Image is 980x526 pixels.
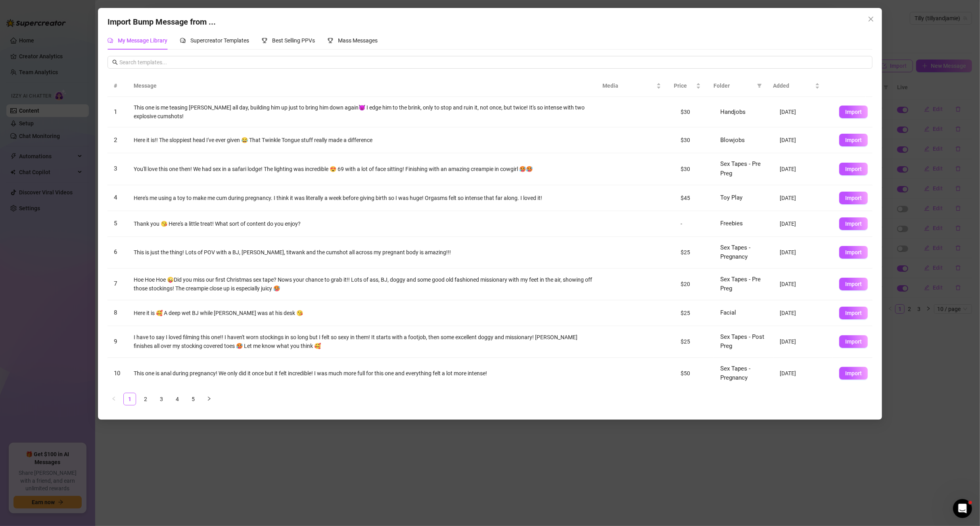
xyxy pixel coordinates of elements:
div: This one is me teasing [PERSON_NAME] all day, building him up just to bring him down again😈 I edg... [134,103,596,121]
a: 1 [124,393,136,405]
td: $25 [674,237,714,269]
div: Here it is 🥰 A deep wet BJ while [PERSON_NAME] was at his desk 😘 [134,309,596,317]
span: Sex Tapes - Pre Preg [720,276,761,292]
iframe: Intercom live chat [953,499,972,518]
span: comment [107,38,113,43]
span: Mass Messages [338,37,378,44]
span: Best Selling PPVs [272,37,315,44]
td: [DATE] [773,97,833,127]
span: 1 [114,108,117,115]
th: Media [596,75,667,97]
td: [DATE] [773,326,833,358]
th: Message [127,75,596,97]
th: # [107,75,127,97]
button: Import [839,367,868,380]
td: $30 [674,97,714,127]
td: [DATE] [773,300,833,326]
td: $50 [674,358,714,390]
span: Import [845,310,862,316]
span: Import [845,249,862,255]
span: Import [845,109,862,115]
span: trophy [328,38,333,43]
span: Sex Tapes - Pregnancy [720,244,750,261]
span: filter [756,80,763,92]
div: This one is anal during pregnancy! We only did it once but it felt incredible! I was much more fu... [134,369,596,378]
span: filter [757,83,762,88]
li: 3 [155,393,168,405]
li: 2 [139,393,152,405]
span: Sex Tapes - Pre Preg [720,160,761,177]
span: 9 [114,338,117,345]
span: comment [180,38,186,43]
button: Import [839,278,868,290]
li: 5 [187,393,199,405]
span: Media [602,81,655,90]
span: Facial [720,309,736,316]
button: Import [839,163,868,175]
button: Import [839,192,868,204]
span: Close [865,16,877,22]
td: [DATE] [773,358,833,390]
span: left [111,396,116,401]
td: $30 [674,153,714,185]
td: [DATE] [773,127,833,153]
span: Sex Tapes - Pregnancy [720,365,750,382]
span: Blowjobs [720,136,745,144]
td: [DATE] [773,153,833,185]
td: - [674,211,714,237]
td: [DATE] [773,237,833,269]
span: Import [845,195,862,201]
button: left [107,393,120,405]
span: Import [845,370,862,376]
li: 4 [171,393,184,405]
span: right [207,396,211,401]
li: Previous Page [107,393,120,405]
span: 8 [114,309,117,316]
li: 1 [123,393,136,405]
td: [DATE] [773,269,833,300]
td: $25 [674,326,714,358]
a: 2 [140,393,152,405]
span: Sex Tapes - Post Preg [720,333,764,350]
td: $30 [674,127,714,153]
a: 5 [187,393,199,405]
span: Price [674,81,694,90]
th: Added [767,75,826,97]
span: Import [845,281,862,287]
span: Import [845,137,862,143]
div: Thank you 😘 Here's a little treat! What sort of content do you enjoy? [134,219,596,228]
button: Import [839,335,868,348]
div: Here it is!! The sloppiest head I've ever given 😂 That Twinkle Tongue stuff really made a difference [134,136,596,144]
li: Next Page [203,393,215,405]
th: Price [667,75,707,97]
span: Handjobs [720,108,746,115]
span: 2 [114,136,117,144]
input: Search templates... [119,58,868,67]
span: Folder [713,81,754,90]
span: My Message Library [118,37,167,44]
span: 7 [114,280,117,287]
span: Supercreator Templates [190,37,249,44]
td: $20 [674,269,714,300]
span: 5 [114,220,117,227]
a: 4 [171,393,183,405]
button: Import [839,217,868,230]
span: Import [845,221,862,227]
div: Hoe Hoe Hoe 😜Did you miss our first Christmas sex tape? Nows your chance to grab it!! Lots of ass... [134,275,596,293]
td: [DATE] [773,185,833,211]
td: [DATE] [773,211,833,237]
td: $45 [674,185,714,211]
a: 3 [155,393,167,405]
button: Close [865,13,877,25]
td: $25 [674,300,714,326]
span: Import Bump Message from ... [107,17,216,27]
span: Freebies [720,220,743,227]
div: I have to say I loved filming this one!! I haven't worn stockings in so long but I felt so sexy i... [134,333,596,350]
button: Import [839,134,868,146]
span: 4 [114,194,117,201]
span: 10 [114,370,120,377]
span: Import [845,338,862,345]
span: Import [845,166,862,172]
button: right [203,393,215,405]
div: Here's me using a toy to make me cum during pregnancy. I think it was literally a week before giv... [134,194,596,202]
